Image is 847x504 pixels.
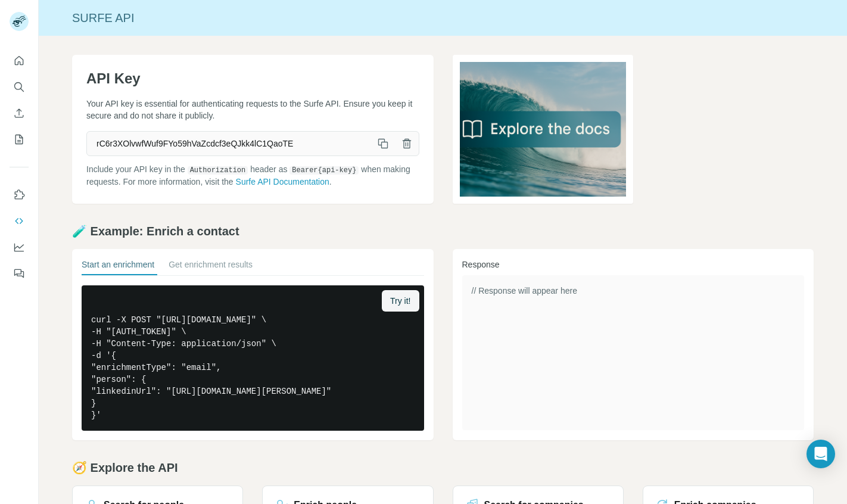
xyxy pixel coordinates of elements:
button: Dashboard [10,237,29,258]
pre: curl -X POST "[URL][DOMAIN_NAME]" \ -H "[AUTH_TOKEN]" \ -H "Content-Type: application/json" \ -d ... [82,285,424,431]
button: My lists [10,129,29,150]
button: Use Surfe on LinkedIn [10,184,29,206]
h2: 🧭 Explore the API [72,459,814,476]
button: Use Surfe API [10,210,29,232]
h2: 🧪 Example: Enrich a contact [72,223,814,239]
div: Surfe API [39,10,847,26]
button: Search [10,76,29,98]
div: Open Intercom Messenger [806,440,835,468]
span: rC6r3XOlvwfWuf9FYo59hVaZcdcf3eQJkk4lC1QaoTE [87,133,371,154]
code: Authorization [188,166,248,175]
p: Your API key is essential for authenticating requests to the Surfe API. Ensure you keep it secure... [86,98,419,122]
h3: Response [462,259,805,270]
h1: API Key [86,69,419,88]
code: Bearer {api-key} [289,166,359,175]
p: Include your API key in the header as when making requests. For more information, visit the . [86,163,419,188]
span: // Response will appear here [472,286,577,295]
button: Enrich CSV [10,102,29,124]
button: Quick start [10,50,29,71]
button: Get enrichment results [169,259,253,275]
a: Surfe API Documentation [236,177,329,186]
button: Try it! [382,290,419,312]
button: Feedback [10,263,29,284]
button: Start an enrichment [82,259,154,275]
span: Try it! [390,295,410,307]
